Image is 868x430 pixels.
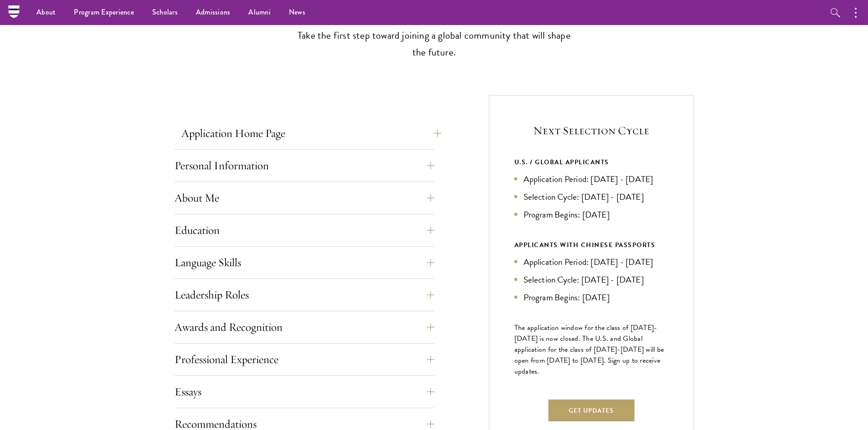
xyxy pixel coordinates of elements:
[514,208,668,221] li: Program Begins: [DATE]
[175,284,434,306] button: Leadership Roles
[514,273,668,286] li: Selection Cycle: [DATE] - [DATE]
[175,381,434,403] button: Essays
[548,400,634,421] button: Get Updates
[514,255,668,268] li: Application Period: [DATE] - [DATE]
[175,155,434,177] button: Personal Information
[514,322,664,377] span: The application window for the class of [DATE]-[DATE] is now closed. The U.S. and Global applicat...
[293,27,575,61] p: Take the first step toward joining a global community that will shape the future.
[175,219,434,241] button: Education
[514,123,668,138] h5: Next Selection Cycle
[514,172,668,186] li: Application Period: [DATE] - [DATE]
[175,252,434,273] button: Language Skills
[175,349,434,370] button: Professional Experience
[514,291,668,304] li: Program Begins: [DATE]
[175,187,434,209] button: About Me
[514,190,668,203] li: Selection Cycle: [DATE] - [DATE]
[514,157,668,168] div: U.S. / GLOBAL APPLICANTS
[514,239,668,251] div: APPLICANTS WITH CHINESE PASSPORTS
[175,316,434,338] button: Awards and Recognition
[181,122,441,144] button: Application Home Page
